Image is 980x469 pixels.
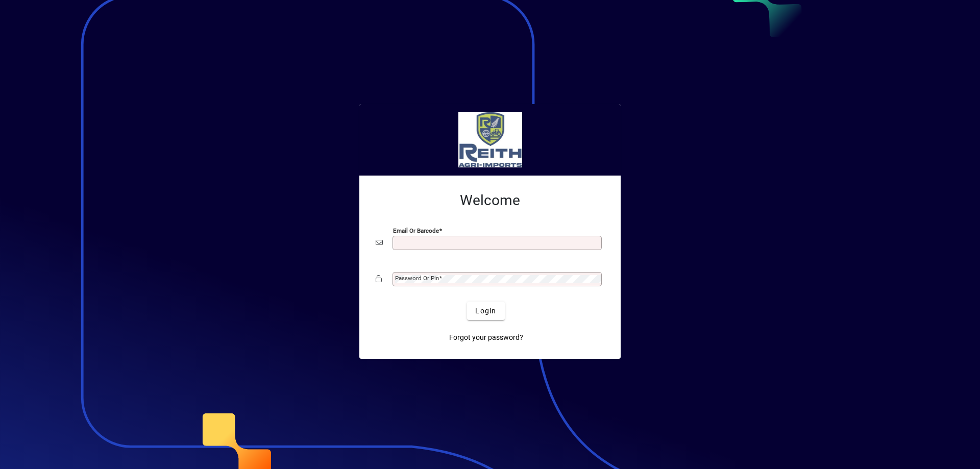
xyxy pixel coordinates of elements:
span: Forgot your password? [449,332,523,343]
span: Login [475,306,496,316]
a: Forgot your password? [445,328,527,347]
button: Login [467,302,504,320]
h2: Welcome [376,192,604,209]
mat-label: Password or Pin [395,275,439,282]
mat-label: Email or Barcode [393,227,439,234]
